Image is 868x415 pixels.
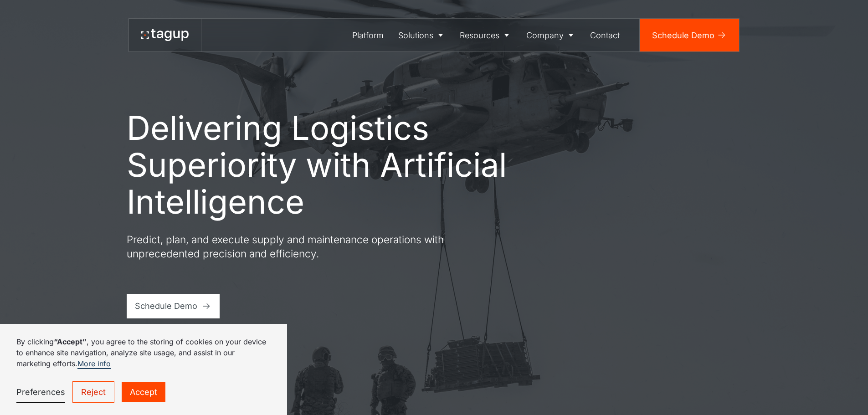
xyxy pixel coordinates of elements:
strong: “Accept” [54,337,87,346]
a: Platform [345,19,391,51]
h1: Delivering Logistics Superiority with Artificial Intelligence [127,109,509,220]
div: Company [526,29,564,41]
a: Contact [583,19,627,51]
a: Solutions [391,19,453,51]
a: Accept [122,382,165,402]
div: Solutions [398,29,433,41]
p: Predict, plan, and execute supply and maintenance operations with unprecedented precision and eff... [127,232,455,261]
a: Company [519,19,583,51]
a: Resources [453,19,519,51]
a: Preferences [16,382,65,403]
div: Platform [352,29,384,41]
p: By clicking , you agree to the storing of cookies on your device to enhance site navigation, anal... [16,336,271,369]
div: Contact [590,29,620,41]
a: Schedule Demo [640,19,739,51]
div: Resources [460,29,499,41]
div: Schedule Demo [135,300,197,312]
a: More info [77,359,111,369]
div: Schedule Demo [652,29,714,41]
a: Schedule Demo [127,294,220,318]
a: Reject [72,381,114,403]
